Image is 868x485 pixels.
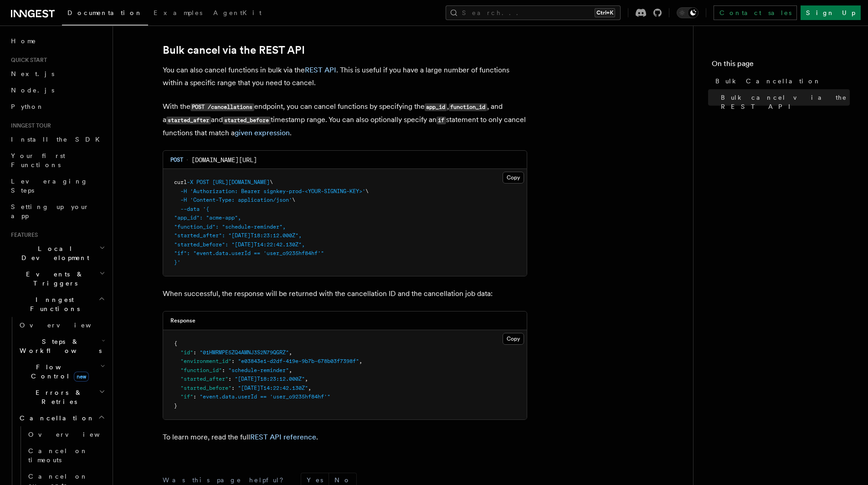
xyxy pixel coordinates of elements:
[7,56,47,64] span: Quick start
[208,3,267,25] a: AgentKit
[174,340,177,347] span: {
[11,36,36,46] span: Home
[235,376,305,382] span: "[DATE]T18:23:12.000Z"
[180,385,231,391] span: "started_before"
[190,197,292,203] span: 'Content-Type: application/json'
[174,250,267,256] span: "if": "event.data.userId == '
[180,376,228,382] span: "started_after"
[16,388,99,406] span: Errors & Retries
[174,259,180,265] span: }'
[180,367,222,373] span: "function_id"
[7,231,38,239] span: Features
[292,197,295,203] span: \
[11,136,105,143] span: Install the SDK
[187,179,193,185] span: -X
[67,9,143,16] span: Documentation
[7,244,99,262] span: Local Development
[7,82,107,98] a: Node.js
[190,103,254,111] code: POST /cancellations
[180,206,200,212] span: --data
[7,266,107,291] button: Events & Triggers
[16,384,107,410] button: Errors & Retries
[16,362,100,381] span: Flow Control
[7,148,107,173] a: Your first Functions
[163,431,527,444] p: To learn more, read the full .
[7,173,107,199] a: Leveraging Steps
[318,250,324,256] span: '"
[11,203,89,220] span: Setting up your app
[7,98,107,115] a: Python
[7,295,98,313] span: Inngest Functions
[174,232,302,239] span: "started_after": "[DATE]T18:23:12.000Z",
[16,337,102,355] span: Steps & Workflows
[212,179,270,185] span: [URL][DOMAIN_NAME]
[174,403,177,409] span: }
[62,3,148,26] a: Documentation
[503,172,524,184] button: Copy
[715,77,821,86] span: Bulk Cancellation
[721,93,850,111] span: Bulk cancel via the REST API
[163,287,527,300] p: When successful, the response will be returned with the cancellation ID and the cancellation job ...
[289,349,292,356] span: ,
[163,44,305,56] a: Bulk cancel via the REST API
[203,206,209,212] span: '{
[250,433,316,441] a: REST API reference
[425,103,447,111] code: app_id
[16,359,107,384] button: Flow Controlnew
[191,155,257,164] span: [DOMAIN_NAME][URL]
[270,179,273,185] span: \
[714,5,797,20] a: Contact sales
[267,250,318,256] span: user_o9235hf84hf
[174,214,241,221] span: "app_id": "acme-app",
[7,240,107,266] button: Local Development
[223,117,271,124] code: started_before
[7,199,107,224] a: Setting up your app
[11,70,54,77] span: Next.js
[148,3,208,25] a: Examples
[595,8,615,17] kbd: Ctrl+K
[170,317,195,324] h3: Response
[305,376,308,382] span: ,
[16,414,95,423] span: Cancellation
[11,103,44,110] span: Python
[28,447,88,464] span: Cancel on timeouts
[74,372,89,382] span: new
[7,270,99,288] span: Events & Triggers
[190,188,365,194] span: 'Authorization: Bearer signkey-prod-<YOUR-SIGNING-KEY>'
[200,349,289,356] span: "01HMRMPE5ZQ4AMNJ3S2N79QGRZ"
[7,131,107,148] a: Install the SDK
[238,385,308,391] span: "[DATE]T14:22:42.130Z"
[7,291,107,317] button: Inngest Functions
[154,9,202,16] span: Examples
[200,393,330,400] span: "event.data.userId == 'user_o9235hf84hf'"
[712,58,850,73] h4: On this page
[308,385,311,391] span: ,
[228,367,289,373] span: "schedule-reminder"
[801,5,861,20] a: Sign Up
[231,385,235,391] span: :
[446,5,621,20] button: Search...Ctrl+K
[170,156,183,163] span: POST
[305,66,336,74] a: REST API
[235,128,290,137] a: given expression
[25,443,107,468] a: Cancel on timeouts
[359,358,362,364] span: ,
[28,431,122,438] span: Overview
[213,9,262,16] span: AgentKit
[163,100,527,139] p: With the endpoint, you can cancel functions by specifying the , , and a and timestamp range. You ...
[503,333,524,345] button: Copy
[7,33,107,49] a: Home
[16,333,107,359] button: Steps & Workflows
[222,367,225,373] span: :
[196,179,209,185] span: POST
[228,376,231,382] span: :
[25,426,107,443] a: Overview
[289,367,292,373] span: ,
[174,241,305,248] span: "started_before": "[DATE]T14:22:42.130Z",
[717,89,850,115] a: Bulk cancel via the REST API
[16,317,107,333] a: Overview
[20,322,113,329] span: Overview
[174,224,286,230] span: "function_id": "schedule-reminder",
[193,393,196,400] span: :
[180,393,193,400] span: "if"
